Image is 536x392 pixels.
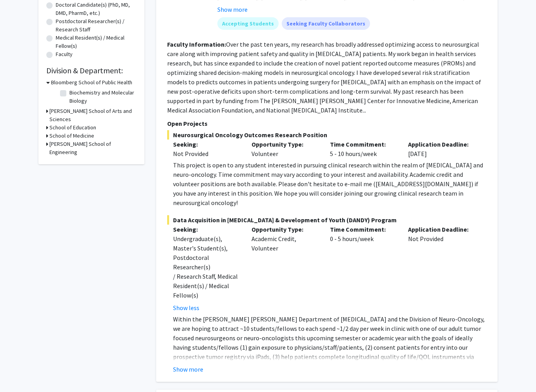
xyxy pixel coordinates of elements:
p: Open Projects [167,119,487,128]
label: Postdoctoral Researcher(s) / Research Staff [56,17,137,34]
button: Show more [173,365,203,374]
mat-chip: Seeking Faculty Collaborators [282,17,370,30]
div: Not Provided [402,225,481,312]
span: Neurosurgical Oncology Outcomes Research Position [167,130,487,140]
div: This project is open to any student interested in pursuing clinical research within the realm of ... [173,160,487,207]
h3: [PERSON_NAME] School of Arts and Sciences [49,107,137,123]
p: Opportunity Type: [252,225,318,234]
div: 0 - 5 hours/week [324,225,403,312]
h3: School of Medicine [49,132,94,140]
div: Volunteer [246,140,324,158]
p: Application Deadline: [408,225,475,234]
p: Opportunity Type: [252,140,318,149]
div: [DATE] [402,140,481,158]
p: Time Commitment: [330,140,397,149]
p: Seeking: [173,225,240,234]
h3: School of Education [49,123,96,132]
label: Faculty [56,50,73,58]
span: Data Acquisition in [MEDICAL_DATA] & Development of Youth (DANDY) Program [167,215,487,225]
p: Time Commitment: [330,225,397,234]
div: 5 - 10 hours/week [324,140,403,158]
h3: [PERSON_NAME] School of Engineering [49,140,137,156]
div: Not Provided [173,149,240,158]
button: Show more [217,5,248,14]
p: Within the [PERSON_NAME] [PERSON_NAME] Department of [MEDICAL_DATA] and the Division of Neuro-Onc... [173,314,487,380]
fg-read-more: Over the past ten years, my research has broadly addressed optimizing access to neurosurgical car... [167,40,481,114]
button: Show less [173,303,199,312]
label: Medical Resident(s) / Medical Fellow(s) [56,34,137,50]
div: Undergraduate(s), Master's Student(s), Postdoctoral Researcher(s) / Research Staff, Medical Resid... [173,234,240,300]
b: Faculty Information: [167,40,226,48]
p: Seeking: [173,140,240,149]
h2: Division & Department: [46,66,137,75]
label: Biochemistry and Molecular Biology [69,89,135,105]
div: Academic Credit, Volunteer [246,225,324,312]
mat-chip: Accepting Students [217,17,279,30]
iframe: Chat [6,357,33,386]
h3: Bloomberg School of Public Health [51,78,132,87]
p: Application Deadline: [408,140,475,149]
label: Doctoral Candidate(s) (PhD, MD, DMD, PharmD, etc.) [56,1,137,17]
